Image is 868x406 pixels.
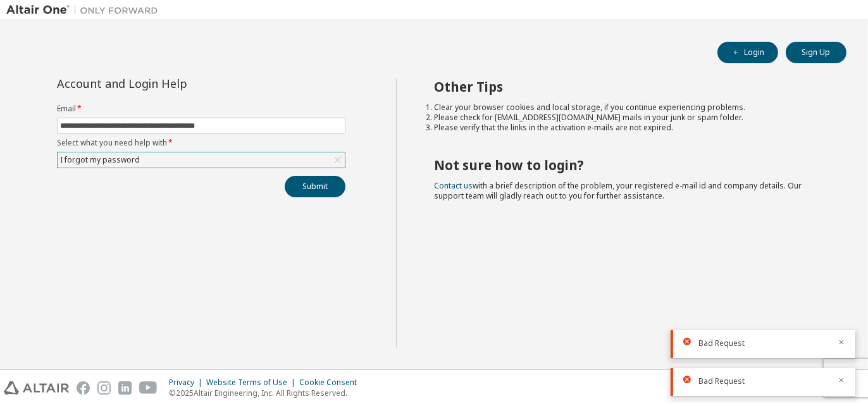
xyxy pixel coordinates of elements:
[206,378,299,388] div: Website Terms of Use
[6,4,164,16] img: Altair One
[57,78,288,89] div: Account and Login Help
[717,42,778,63] button: Login
[169,388,364,398] p: © 2025 Altair Engineering, Inc. All Rights Reserved.
[435,123,824,133] li: Please verify that the links in the activation e-mails are not expired.
[435,78,824,95] h2: Other Tips
[57,138,345,148] label: Select what you need help with
[77,381,90,395] img: facebook.svg
[786,42,846,63] button: Sign Up
[435,113,824,123] li: Please check for [EMAIL_ADDRESS][DOMAIN_NAME] mails in your junk or spam folder.
[169,378,206,388] div: Privacy
[4,381,69,395] img: altair_logo.svg
[57,104,345,114] label: Email
[118,381,132,395] img: linkedin.svg
[435,180,802,201] span: with a brief description of the problem, your registered e-mail id and company details. Our suppo...
[285,176,345,197] button: Submit
[435,157,824,173] h2: Not sure how to login?
[698,376,745,386] span: Bad Request
[58,153,142,167] div: I forgot my password
[698,338,745,348] span: Bad Request
[58,152,345,168] div: I forgot my password
[299,378,364,388] div: Cookie Consent
[97,381,111,395] img: instagram.svg
[435,180,473,191] a: Contact us
[435,102,824,113] li: Clear your browser cookies and local storage, if you continue experiencing problems.
[139,381,158,395] img: youtube.svg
